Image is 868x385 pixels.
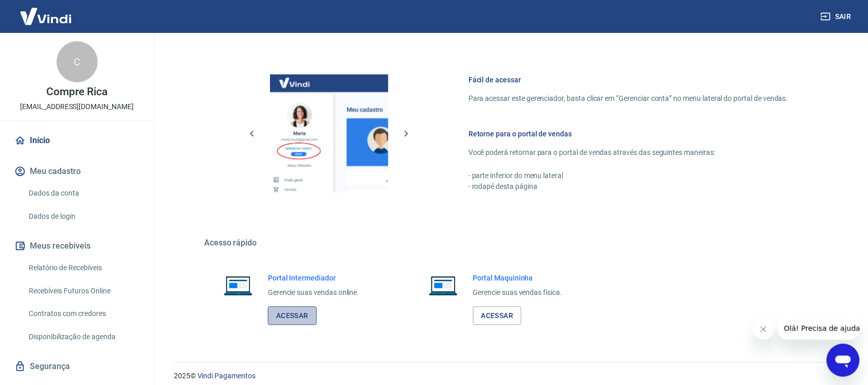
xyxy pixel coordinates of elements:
[12,129,141,152] a: Início
[25,206,141,227] a: Dados de login
[25,326,141,347] a: Disponibilização de agenda
[268,288,359,299] p: Gerencie suas vendas online.
[6,7,86,15] span: Olá! Precisa de ajuda?
[468,129,788,139] h6: Retorne para o portal de vendas
[468,171,788,182] p: - parte inferior do menu lateral
[12,235,141,257] button: Meus recebíveis
[468,148,788,159] p: Você poderá retornar para o portal de vendas através das seguintes maneiras:
[25,303,141,324] a: Contratos com credores
[25,257,141,278] a: Relatório de Recebíveis
[12,1,79,32] img: Vindi
[174,371,843,382] p: 2025 ©
[753,319,774,340] iframe: Fechar mensagem
[268,307,317,326] a: Acessar
[25,183,141,204] a: Dados da conta
[204,238,813,249] h5: Acesso rápido
[216,273,260,298] img: Imagem de um notebook aberto
[270,75,388,193] img: Imagem da dashboard mostrando o botão de gerenciar conta na sidebar no lado esquerdo
[473,307,522,326] a: Acessar
[46,86,107,97] p: Compre Rica
[778,317,860,340] iframe: Mensagem da empresa
[468,94,788,104] p: Para acessar este gerenciador, basta clicar em “Gerenciar conta” no menu lateral do portal de ven...
[468,182,788,192] p: - rodapé desta página
[422,273,465,298] img: Imagem de um notebook aberto
[197,372,256,380] a: Vindi Pagamentos
[468,75,788,85] h6: Fácil de acessar
[25,281,141,302] a: Recebíveis Futuros Online
[819,7,856,26] button: Sair
[827,344,860,377] iframe: Botão para abrir a janela de mensagens
[12,160,141,183] button: Meu cadastro
[473,288,563,299] p: Gerencie suas vendas física.
[268,273,359,284] h6: Portal Intermediador
[57,41,98,82] div: C
[20,101,134,112] p: [EMAIL_ADDRESS][DOMAIN_NAME]
[473,273,563,284] h6: Portal Maquininha
[12,355,141,378] a: Segurança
